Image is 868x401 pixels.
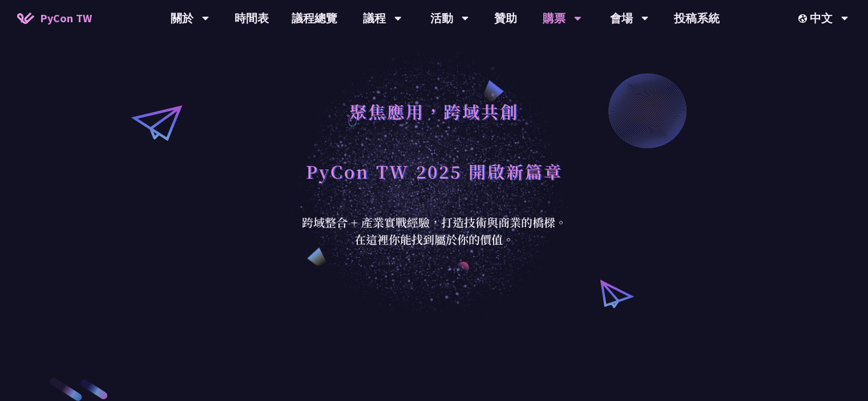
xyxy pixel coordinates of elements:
[17,13,34,24] img: Home icon of PyCon TW 2025
[294,214,574,248] div: 跨域整合 + 產業實戰經驗，打造技術與商業的橋樑。 在這裡你能找到屬於你的價值。
[40,10,92,27] span: PyCon TW
[306,154,563,188] h1: PyCon TW 2025 開啟新篇章
[798,14,810,23] img: Locale Icon
[6,4,103,33] a: PyCon TW
[349,94,519,128] h1: 聚焦應用，跨域共創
